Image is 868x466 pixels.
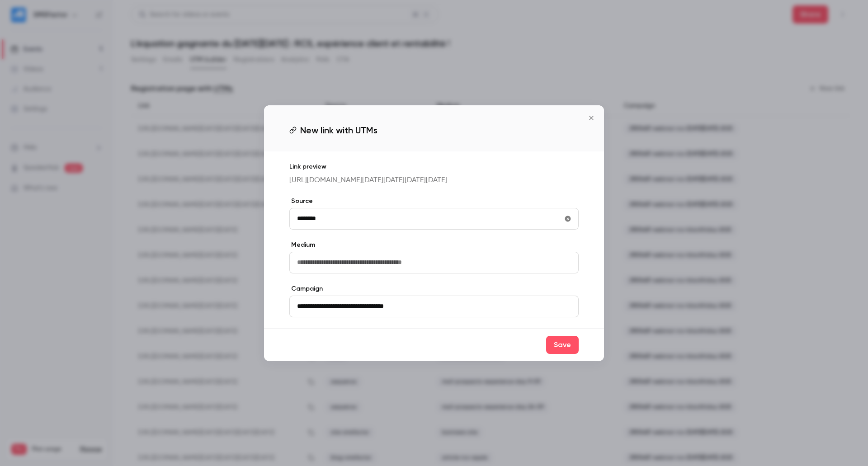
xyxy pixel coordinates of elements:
p: Link preview [289,162,579,171]
label: Source [289,197,579,206]
label: Medium [289,240,579,249]
label: Campaign [289,284,579,293]
span: New link with UTMs [300,123,377,137]
button: Close [582,109,600,127]
p: [URL][DOMAIN_NAME][DATE][DATE][DATE][DATE] [289,175,579,186]
button: utmSource [561,212,575,226]
button: Save [546,336,579,354]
